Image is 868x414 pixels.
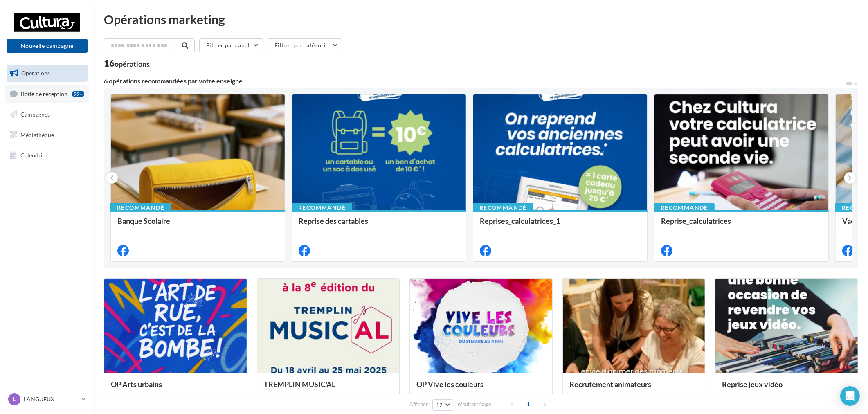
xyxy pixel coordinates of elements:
div: TREMPLIN MUSIC'AL [264,380,393,396]
span: Calendrier [20,151,48,158]
div: 99+ [72,91,84,97]
a: L LANGUEUX [7,391,88,407]
a: Campagnes [5,106,89,123]
div: Recommandé [110,203,171,212]
div: Reprise_calculatrices [661,217,822,233]
div: Recommandé [473,203,533,212]
span: Médiathèque [20,131,54,138]
a: Opérations [5,65,89,82]
div: Opérations marketing [104,13,858,25]
div: opérations [115,60,150,67]
button: 12 [432,399,453,411]
button: Filtrer par canal [199,38,263,52]
div: Reprises_calculatrices_1 [480,217,641,233]
div: Reprise des cartables [299,217,459,233]
span: résultats/page [458,400,492,408]
span: Opérations [21,70,50,76]
a: Boîte de réception99+ [5,85,89,103]
div: Recommandé [292,203,352,212]
span: 1 [522,398,535,411]
button: Nouvelle campagne [7,39,88,53]
button: Filtrer par catégorie [268,38,342,52]
div: 6 opérations recommandées par votre enseigne [104,78,845,84]
div: 16 [104,59,150,68]
a: Médiathèque [5,126,89,144]
div: Banque Scolaire [117,217,278,233]
div: Recrutement animateurs [569,380,699,396]
span: Campagnes [20,111,50,118]
a: Calendrier [5,147,89,164]
span: L [13,395,16,403]
div: OP Vive les couleurs [416,380,546,396]
p: LANGUEUX [24,395,78,403]
span: Boîte de réception [21,90,67,97]
div: Open Intercom Messenger [840,386,860,406]
div: Recommandé [654,203,715,212]
div: Reprise jeux vidéo [722,380,851,396]
span: 12 [436,402,443,408]
span: Afficher [409,400,428,408]
div: OP Arts urbains [111,380,240,396]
